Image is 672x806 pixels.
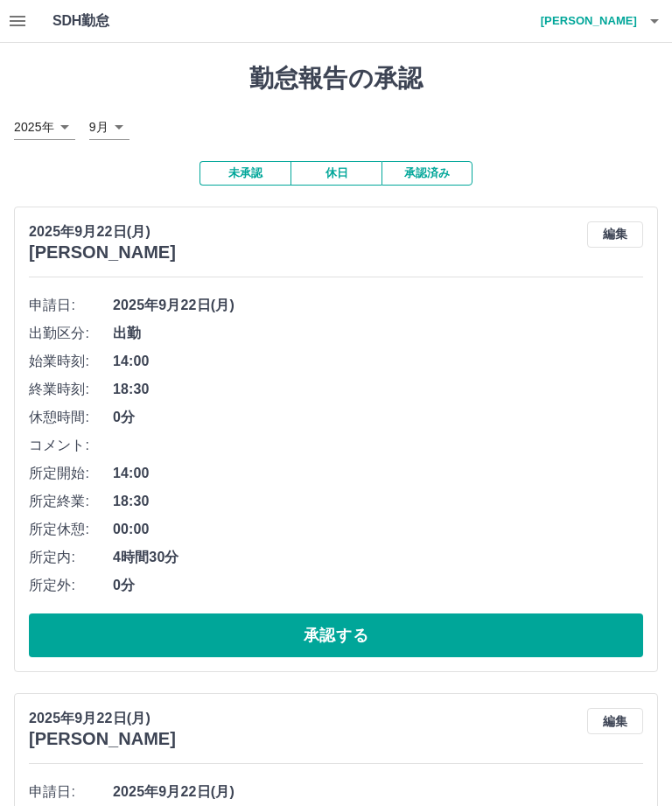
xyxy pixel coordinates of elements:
[113,781,643,802] span: 2025年9月22日(月)
[113,407,643,428] span: 0分
[29,729,176,749] h3: [PERSON_NAME]
[290,161,381,186] button: 休日
[29,519,113,540] span: 所定休憩:
[113,463,643,484] span: 14:00
[29,242,176,263] h3: [PERSON_NAME]
[29,407,113,428] span: 休憩時間:
[29,221,176,242] p: 2025年9月22日(月)
[14,64,658,94] h1: 勤怠報告の承認
[113,575,643,596] span: 0分
[587,221,643,248] button: 編集
[29,613,643,657] button: 承認する
[113,323,643,344] span: 出勤
[199,161,290,186] button: 未承認
[29,379,113,400] span: 終業時刻:
[113,295,643,316] span: 2025年9月22日(月)
[29,351,113,372] span: 始業時刻:
[29,323,113,344] span: 出勤区分:
[29,295,113,316] span: 申請日:
[113,351,643,372] span: 14:00
[29,547,113,568] span: 所定内:
[29,491,113,512] span: 所定終業:
[29,708,176,729] p: 2025年9月22日(月)
[113,519,643,540] span: 00:00
[89,115,129,140] div: 9月
[29,435,113,456] span: コメント:
[381,161,472,186] button: 承認済み
[29,575,113,596] span: 所定外:
[29,463,113,484] span: 所定開始:
[587,708,643,734] button: 編集
[113,379,643,400] span: 18:30
[113,547,643,568] span: 4時間30分
[29,781,113,802] span: 申請日:
[14,115,75,140] div: 2025年
[113,491,643,512] span: 18:30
